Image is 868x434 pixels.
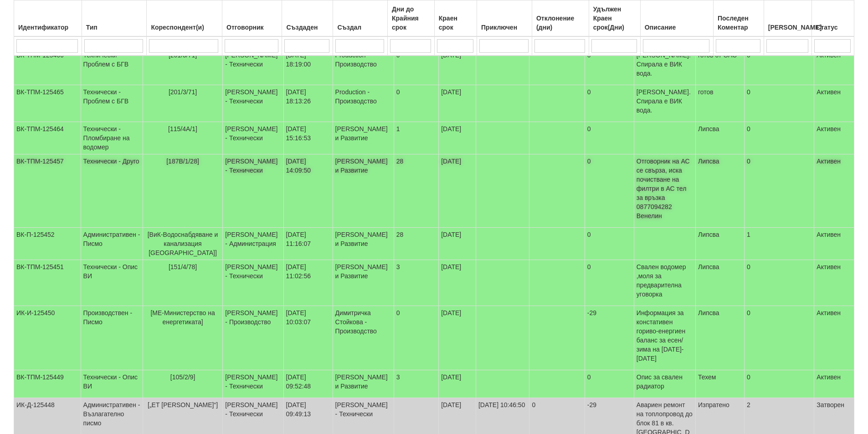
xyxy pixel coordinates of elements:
td: [DATE] 18:13:26 [283,85,333,122]
th: Брой Файлове: No sort applied, activate to apply an ascending sort [764,0,812,37]
td: [DATE] [439,260,476,306]
td: [PERSON_NAME] и Развитие [333,154,394,228]
td: [PERSON_NAME] и Развитие [333,370,394,398]
span: готов [698,88,714,96]
td: [DATE] [439,154,476,228]
td: [PERSON_NAME] - Технически [223,122,283,154]
span: Техем [698,373,716,381]
td: 0 [744,306,814,370]
th: Идентификатор: No sort applied, activate to apply an ascending sort [14,0,82,37]
div: Отклонение (дни) [534,12,586,34]
span: Липсва [698,125,719,133]
td: [DATE] [439,122,476,154]
td: 0 [585,260,634,306]
div: Идентификатор [16,21,79,34]
div: Кореспондент(и) [149,21,220,34]
td: Технически - Проблем с БГВ [81,48,143,85]
div: Описание [643,21,711,34]
span: [„ЕТ [PERSON_NAME]“] [148,401,218,408]
td: [DATE] 15:16:53 [283,122,333,154]
td: 0 [585,122,634,154]
span: [187В/1/28] [166,158,199,165]
p: Свален водомер ,моля за предварителна уговорка [637,262,693,299]
td: [PERSON_NAME] - Производство [223,306,283,370]
td: 0 [585,370,634,398]
p: Информация за констативен гориво-енергиен баланс за есен/зима на [DATE]-[DATE] [637,308,693,363]
span: Липсва [698,231,719,238]
td: Административен - Писмо [81,228,143,260]
span: 0 [396,309,400,317]
td: Технически - Опис ВИ [81,370,143,398]
td: ВК-ТПМ-125451 [14,260,81,306]
td: [PERSON_NAME] - Технически [223,260,283,306]
td: Production - Производство [333,85,394,122]
td: 0 [744,260,814,306]
p: Опис за свален радиатор [637,373,693,391]
th: Приключен: No sort applied, activate to apply an ascending sort [477,0,532,37]
p: Отговорник на АС се свърза, иска почистване на филтри в АС тел за връзка 0877094282 Венелин [637,157,693,220]
td: [PERSON_NAME] и Развитие [333,228,394,260]
td: [PERSON_NAME] - Администрация [223,228,283,260]
td: 0 [585,48,634,85]
td: 0 [744,48,814,85]
th: Описание: No sort applied, activate to apply an ascending sort [640,0,713,37]
th: Кореспондент(и): No sort applied, activate to apply an ascending sort [147,0,222,37]
td: [DATE] [439,306,476,370]
div: Отговорник [225,21,279,34]
span: 1 [396,125,400,133]
td: Активен [814,48,854,85]
td: [DATE] [439,370,476,398]
th: Създаден: No sort applied, activate to apply an ascending sort [282,0,333,37]
div: Дни до Крайния срок [390,3,432,34]
span: [151/4/78] [169,263,197,271]
td: Технически - Пломбиране на водомер [81,122,143,154]
td: ВК-ТПМ-125449 [14,370,81,398]
div: Създал [335,21,385,34]
td: ИК-И-125450 [14,306,81,370]
td: 1 [744,228,814,260]
td: [PERSON_NAME] - Технически [223,154,283,228]
th: Краен срок: No sort applied, activate to apply an ascending sort [434,0,477,37]
span: 28 [396,231,404,238]
td: Активен [814,306,854,370]
td: [PERSON_NAME] и Развитие [333,260,394,306]
p: [PERSON_NAME].Спирала е ВИК вода. [637,87,693,115]
div: Статус [814,21,852,34]
td: ВК-ТПМ-125465 [14,85,81,122]
span: 0 [396,88,400,96]
span: [МЕ-Министерство на енергетиката] [150,309,215,326]
td: [PERSON_NAME] - Технически [223,48,283,85]
td: ВК-П-125452 [14,228,81,260]
td: ВК-ТПМ-125457 [14,154,81,228]
th: Отклонение (дни): No sort applied, activate to apply an ascending sort [532,0,589,37]
p: [PERSON_NAME].Спирала е ВИК вода. [637,51,693,78]
div: [PERSON_NAME] [766,21,810,34]
span: [105/2/9] [170,373,195,381]
td: 0 [744,85,814,122]
td: [DATE] 18:19:00 [283,48,333,85]
td: 0 [744,154,814,228]
td: [PERSON_NAME] - Технически [223,370,283,398]
td: Активен [814,370,854,398]
td: [DATE] 14:09:50 [283,154,333,228]
th: Дни до Крайния срок: No sort applied, activate to apply an ascending sort [388,0,435,37]
td: [DATE] 11:16:07 [283,228,333,260]
span: [201/3/71] [169,88,197,96]
div: Приключен [479,21,529,34]
td: ВК-ТПМ-125464 [14,122,81,154]
td: Активен [814,85,854,122]
th: Създал: No sort applied, activate to apply an ascending sort [333,0,388,37]
td: 0 [585,154,634,228]
td: Активен [814,154,854,228]
span: Изпратено [698,401,729,408]
div: Краен срок [437,12,474,34]
span: Липсва [698,158,719,165]
td: Активен [814,122,854,154]
td: [DATE] 09:52:48 [283,370,333,398]
span: 28 [396,158,404,165]
td: 0 [585,85,634,122]
th: Статус: No sort applied, activate to apply an ascending sort [812,0,854,37]
span: [115/4А/1] [168,125,197,133]
td: ВК-ТПМ-125466 [14,48,81,85]
td: 0 [585,228,634,260]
